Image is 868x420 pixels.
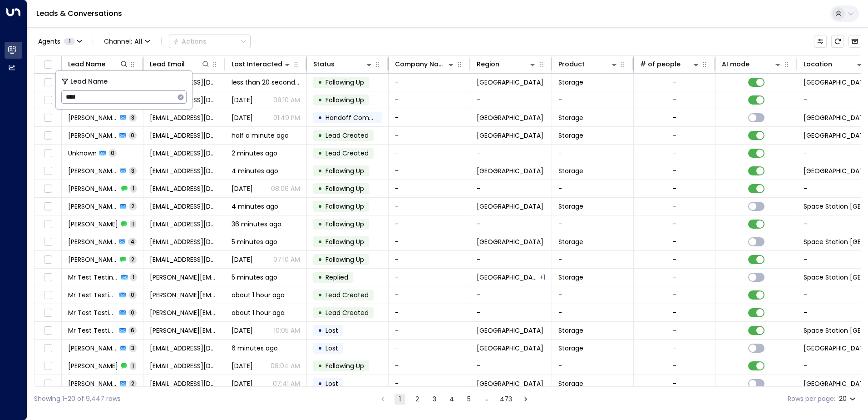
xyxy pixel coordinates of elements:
[389,145,470,162] td: -
[814,35,827,48] button: Customize
[68,326,117,335] span: Mr Test Testing Test Testing
[232,273,277,282] span: 5 minutes ago
[470,357,552,375] td: -
[477,59,499,70] div: Region
[150,149,218,158] span: danielluz1405@gmail.com
[34,35,85,48] button: Agents1
[389,180,470,197] td: -
[558,202,583,211] span: Storage
[232,78,300,87] span: less than 20 seconds ago
[477,326,543,335] span: London
[325,184,364,193] span: Following Up
[325,78,364,87] span: Following Up
[318,181,322,196] div: •
[325,220,364,229] span: Following Up
[232,166,278,175] span: 4 minutes ago
[232,113,253,122] span: Aug 20, 2025
[325,202,364,211] span: Following Up
[150,166,218,175] span: dollygirl1302@gmail.com
[673,220,676,229] div: -
[389,269,470,286] td: -
[129,255,137,263] span: 2
[318,305,322,320] div: •
[318,216,322,232] div: •
[271,361,300,370] p: 08:04 AM
[68,344,117,353] span: Leanne Sturch
[42,290,54,301] span: Toggle select row
[389,162,470,180] td: -
[42,95,54,106] span: Toggle select row
[318,340,322,356] div: •
[232,344,278,353] span: 6 minutes ago
[673,326,676,335] div: -
[325,237,364,246] span: Following Up
[68,166,117,175] span: Gwen Townsend d
[673,361,676,370] div: -
[558,59,619,70] div: Product
[34,394,121,404] div: Showing 1-20 of 9,447 rows
[318,270,322,285] div: •
[150,344,218,353] span: mrssturch18@yahoo.com
[558,379,583,388] span: Storage
[395,59,455,70] div: Company Name
[673,166,676,175] div: -
[325,95,364,105] span: Following Up
[36,8,122,19] a: Leads & Conversations
[389,91,470,109] td: -
[68,59,105,70] div: Lead Name
[325,290,369,300] span: Lead Created
[169,35,251,48] button: Actions
[389,233,470,250] td: -
[232,308,285,317] span: about 1 hour ago
[130,273,137,281] span: 1
[389,251,470,268] td: -
[42,272,54,283] span: Toggle select row
[150,237,218,246] span: sharnkhan50@gmail.com
[477,273,538,282] span: Birmingham
[558,78,583,87] span: Storage
[150,308,218,317] span: nigel@tuchdesign.com
[318,92,322,108] div: •
[552,286,634,304] td: -
[150,59,210,70] div: Lead Email
[70,76,108,87] span: Lead Name
[389,340,470,357] td: -
[68,59,128,70] div: Lead Name
[477,131,543,140] span: Birmingham
[673,131,676,140] div: -
[42,360,54,372] span: Toggle select row
[42,112,54,124] span: Toggle select row
[558,59,585,70] div: Product
[129,202,137,210] span: 2
[42,59,54,70] span: Toggle select all
[552,215,634,233] td: -
[552,91,634,109] td: -
[42,378,54,390] span: Toggle select row
[68,202,117,211] span: Sid Mistry
[558,166,583,175] span: Storage
[389,357,470,375] td: -
[831,35,844,48] span: Refresh
[232,59,292,70] div: Last Interacted
[150,131,218,140] span: chrisfoster306@gmail.com
[42,343,54,354] span: Toggle select row
[42,165,54,177] span: Toggle select row
[539,273,545,282] div: London
[470,145,552,162] td: -
[313,59,335,70] div: Status
[150,59,185,70] div: Lead Email
[232,379,253,388] span: Jul 26, 2025
[558,237,583,246] span: Storage
[232,95,253,105] span: Aug 24, 2025
[274,326,300,335] p: 10:05 AM
[673,379,676,388] div: -
[42,219,54,230] span: Toggle select row
[477,166,543,175] span: Birmingham
[318,128,322,143] div: •
[42,307,54,319] span: Toggle select row
[38,38,60,45] span: Agents
[271,184,300,193] p: 08:06 AM
[128,291,137,299] span: 0
[389,74,470,91] td: -
[470,304,552,321] td: -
